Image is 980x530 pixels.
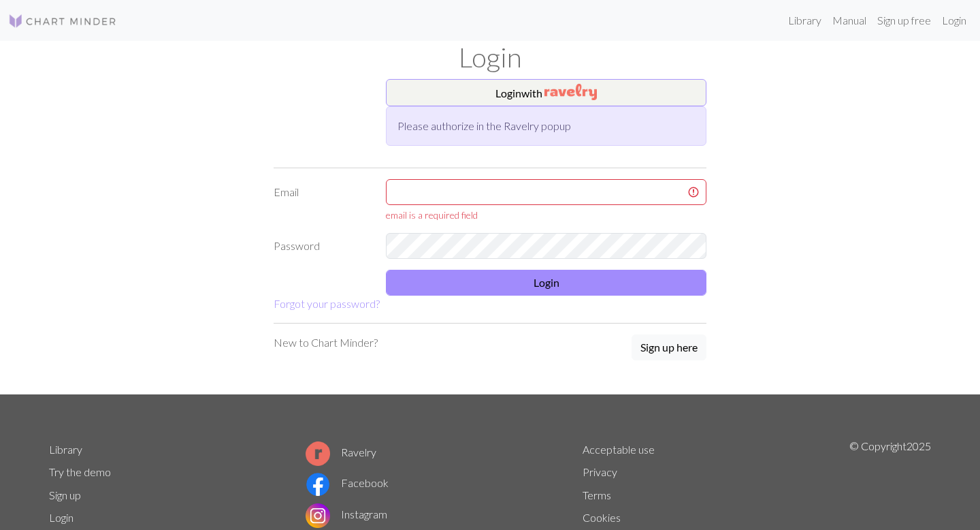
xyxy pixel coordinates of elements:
p: New to Chart Minder? [274,334,378,351]
img: Ravelry logo [306,441,330,466]
a: Manual [827,7,872,34]
img: Logo [8,13,117,29]
a: Ravelry [306,446,376,458]
a: Sign up free [872,7,936,34]
a: Facebook [306,476,389,489]
label: Password [265,233,378,259]
div: email is a required field [386,208,706,222]
a: Cookies [583,511,621,524]
button: Login [386,270,706,296]
a: Acceptable use [583,443,655,456]
button: Sign up here [632,334,706,360]
a: Try the demo [49,465,111,478]
a: Terms [583,488,611,501]
a: Forgot your password? [274,297,380,310]
a: Library [49,443,82,456]
h1: Login [41,41,939,74]
img: Instagram logo [306,503,330,528]
a: Sign up here [632,334,706,362]
div: Please authorize in the Ravelry popup [386,106,706,146]
a: Instagram [306,508,387,520]
a: Privacy [583,465,617,478]
button: Loginwith [386,79,706,106]
a: Sign up [49,488,81,501]
a: Library [783,7,827,34]
img: Ravelry [544,84,597,100]
a: Login [49,511,73,524]
a: Login [936,7,972,34]
img: Facebook logo [306,472,330,497]
label: Email [265,179,378,222]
